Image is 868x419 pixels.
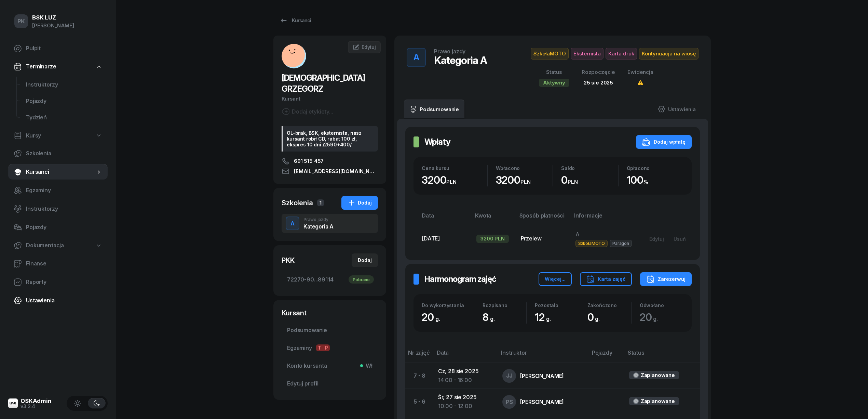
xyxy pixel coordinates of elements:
[575,240,608,247] span: SzkołaMOTO
[8,238,108,253] a: Dokumentacja
[348,41,381,53] a: Edytuj
[438,376,492,385] div: 14:00 - 16:00
[26,205,102,213] span: Instruktorzy
[26,149,102,158] span: Szkolenia
[413,211,471,226] th: Data
[26,44,102,53] span: Pulpit
[433,348,497,363] th: Data
[287,326,372,335] span: Podsumowanie
[282,271,378,288] a: 72270-90...89114Pobrano
[645,233,669,245] button: Edytuj
[363,362,372,370] span: Wł
[26,278,102,287] span: Raporty
[26,223,102,232] span: Pojazdy
[610,240,632,247] span: Paragon
[653,315,658,322] small: g.
[404,100,464,119] a: Podsumowanie
[520,179,531,185] small: PLN
[8,59,108,75] a: Terminarze
[323,344,330,351] span: P
[639,48,699,60] span: Kontynuacja na wiosę
[483,311,498,323] span: 8
[422,302,474,308] div: Do wykorzystania
[287,275,372,284] span: 72270-90...89114
[282,340,378,356] a: EgzaminyTP
[280,16,311,25] div: Kursanci
[539,272,572,286] button: Więcej...
[288,218,297,230] div: A
[520,373,564,379] div: [PERSON_NAME]
[362,44,376,50] span: Edytuj
[282,107,333,116] div: Dodaj etykiety...
[8,164,108,180] a: Kursanci
[595,315,600,322] small: g.
[422,174,487,186] div: 3200
[282,256,295,265] div: PKK
[435,315,440,322] small: g.
[282,308,378,318] div: Kursant
[674,236,686,242] div: Usuń
[8,274,108,290] a: Raporty
[316,344,323,351] span: T
[282,375,378,392] a: Edytuj profil
[287,379,372,388] span: Edytuj profil
[424,136,450,147] h2: Wpłaty
[506,399,513,405] span: PS
[546,315,551,322] small: g.
[490,315,495,322] small: g.
[317,199,324,206] span: 1
[669,233,691,245] button: Usuń
[349,275,374,284] div: Pobrano
[471,211,515,226] th: Kwota
[497,348,587,363] th: Instruktor
[26,97,102,106] span: Pojazdy
[476,235,509,243] div: 3200 PLN
[26,131,41,140] span: Kursy
[433,389,497,415] td: Śr, 27 sie 2025
[483,302,526,308] div: Rozpisano
[422,311,443,323] span: 20
[575,231,580,238] span: A
[434,54,487,66] div: Kategoria A
[649,236,664,242] div: Edytuj
[287,344,372,353] span: Egzaminy
[26,62,56,71] span: Terminarze
[531,48,699,60] button: SzkołaMOTOEksternistaKarta drukKontynuacja na wiosę
[21,93,108,109] a: Pojazdy
[586,275,626,283] div: Karta zajęć
[282,94,378,103] div: Kursant
[282,157,378,165] a: 691 515 457
[8,145,108,162] a: Szkolenia
[640,302,683,308] div: Odwołano
[26,80,102,89] span: Instruktorzy
[405,363,433,389] td: 7 - 8
[446,179,457,185] small: PLN
[21,77,108,93] a: Instruktorzy
[627,165,684,171] div: Opłacono
[571,48,603,60] span: Eksternista
[531,48,569,60] span: SzkołaMOTO
[348,199,372,207] div: Dodaj
[352,253,378,267] button: Dodaj
[282,357,378,374] a: Konto kursantaWł
[26,296,102,305] span: Ustawienia
[286,217,299,230] button: A
[624,348,700,363] th: Status
[303,224,334,229] div: Kategoria A
[496,165,553,171] div: Wpłacono
[8,128,108,144] a: Kursy
[8,219,108,236] a: Pojazdy
[422,235,440,242] span: [DATE]
[539,68,569,77] div: Status
[584,79,613,86] span: 25 sie 2025
[640,272,692,286] button: Zarezerwuj
[561,174,618,186] div: 0
[588,348,624,363] th: Pojazdy
[282,126,378,152] div: OL-brak, BSK, eksternista, nasz kursant robił CD, rabat 100 zł, ekspres 10 dni /2590+400/
[26,241,64,250] span: Dokumentacja
[8,201,108,217] a: Instruktorzy
[422,165,487,171] div: Cena kursu
[570,211,639,226] th: Informacje
[26,186,102,195] span: Egzaminy
[641,397,675,406] div: Zaplanowane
